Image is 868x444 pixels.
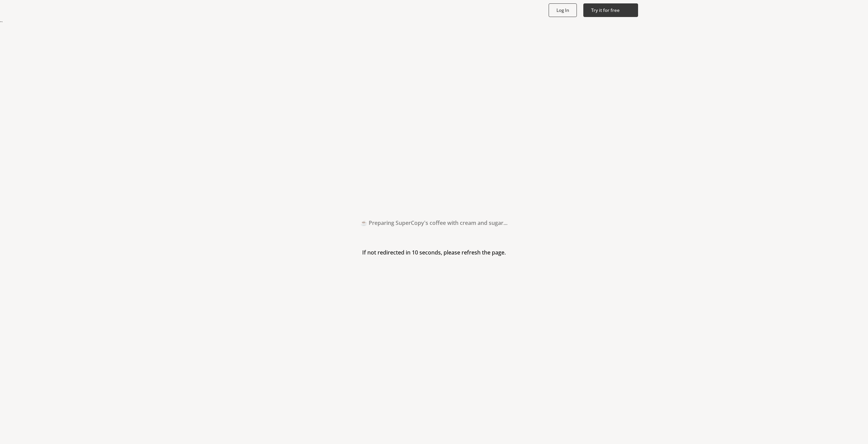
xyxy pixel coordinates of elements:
[230,2,288,16] img: Close
[362,247,506,258] h3: If not redirected in 10 seconds, please refresh the page.
[583,3,638,17] button: Try it for free
[549,3,577,17] button: Log In
[361,218,507,228] h2: ☕ Preparing SuperCopy's coffee with cream and sugar...
[556,7,569,13] b: Log In
[591,7,620,13] b: Try it for free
